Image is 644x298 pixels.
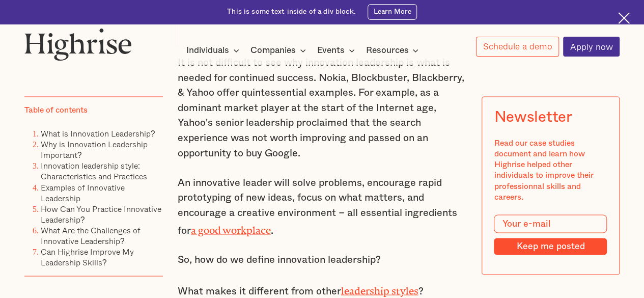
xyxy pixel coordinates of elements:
a: leadership styles [341,285,418,291]
p: An innovative leader will solve problems, encourage rapid prototyping of new ideas, focus on what... [178,175,467,238]
div: Companies [250,44,309,57]
input: Your e-mail [494,215,607,233]
input: Keep me posted [494,238,607,255]
div: Resources [366,44,408,57]
a: Schedule a demo [476,37,559,57]
form: Modal Form [494,215,607,255]
a: What is Innovation Leadership? [41,128,155,140]
img: Cross icon [618,12,630,24]
div: Resources [366,44,422,57]
div: Individuals [186,44,229,57]
a: Innovation leadership style: Characteristics and Practices [41,160,147,183]
div: Table of contents [24,105,88,116]
div: Read our case studies document and learn how Highrise helped other individuals to improve their p... [494,139,607,203]
a: Apply now [563,37,620,57]
div: Individuals [186,44,242,57]
div: This is some text inside of a div block. [227,7,356,17]
a: How Can You Practice Innovative Leadership? [41,203,161,226]
a: What Are the Challenges of Innovative Leadership? [41,224,141,247]
div: Events [317,44,358,57]
p: So, how do we define innovation leadership? [178,252,467,267]
a: Can Highrise Improve My Leadership Skills? [41,246,134,268]
a: Examples of Innovative Leadership [41,181,125,204]
a: Why is Innovation Leadership Important? [41,139,148,161]
div: Events [317,44,345,57]
a: a good workplace [191,224,271,230]
a: Learn More [368,4,417,20]
img: Highrise logo [24,28,132,61]
div: Companies [250,44,296,57]
div: Newsletter [494,109,572,126]
p: It is not difficult to see why innovation leadership is what is needed for continued success. Nok... [178,56,467,161]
